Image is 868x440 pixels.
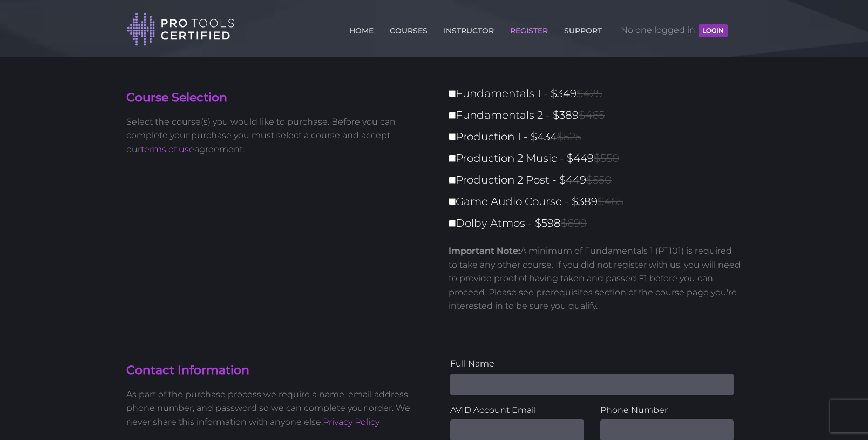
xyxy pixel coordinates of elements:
span: No one logged in [621,14,728,46]
span: $465 [598,195,623,208]
label: Production 1 - $434 [449,127,748,146]
input: Production 1 - $434$525 [449,133,456,140]
span: $425 [577,87,602,100]
p: Select the course(s) you would like to purchase. Before you can complete your purchase you must s... [126,115,426,157]
a: Privacy Policy [323,417,379,427]
label: Fundamentals 1 - $349 [449,84,748,103]
label: Full Name [450,357,734,371]
label: Production 2 Post - $449 [449,171,748,189]
label: Production 2 Music - $449 [449,149,748,168]
input: Game Audio Course - $389$465 [449,198,456,205]
a: COURSES [387,20,430,37]
span: $525 [557,130,581,143]
label: AVID Account Email [450,403,584,417]
h4: Contact Information [126,362,426,379]
span: $465 [579,109,605,121]
span: $699 [561,216,587,229]
strong: Important Note: [449,246,520,256]
label: Phone Number [600,403,734,417]
h4: Course Selection [126,90,426,106]
input: Production 2 Music - $449$550 [449,155,456,162]
input: Dolby Atmos - $598$699 [449,220,456,227]
a: REGISTER [507,20,551,37]
a: SUPPORT [561,20,605,37]
input: Production 2 Post - $449$550 [449,177,456,184]
label: Fundamentals 2 - $389 [449,106,748,125]
span: $550 [594,152,619,165]
span: $550 [586,173,612,186]
p: A minimum of Fundamentals 1 (PT101) is required to take any other course. If you did not register... [449,244,742,313]
label: Dolby Atmos - $598 [449,214,748,233]
a: terms of use [141,144,194,154]
input: Fundamentals 2 - $389$465 [449,112,456,119]
p: As part of the purchase process we require a name, email address, phone number, and password so w... [126,388,426,429]
a: INSTRUCTOR [441,20,497,37]
input: Fundamentals 1 - $349$425 [449,90,456,97]
label: Game Audio Course - $389 [449,192,748,211]
img: Pro Tools Certified Logo [127,12,235,47]
a: HOME [347,20,376,37]
button: LOGIN [699,24,728,37]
